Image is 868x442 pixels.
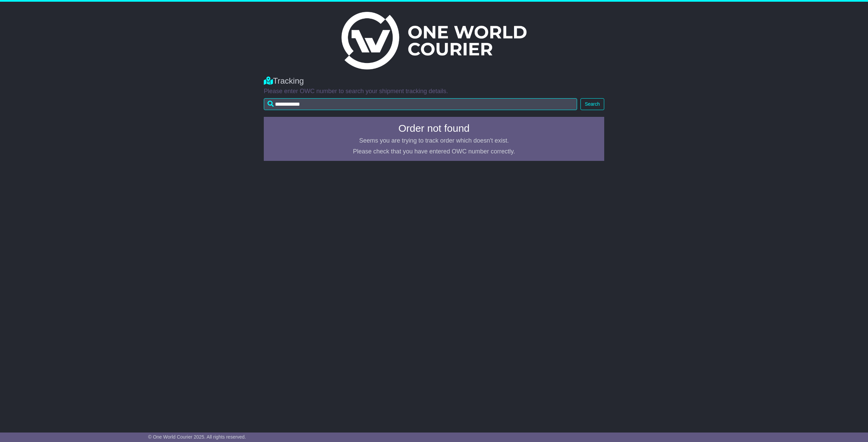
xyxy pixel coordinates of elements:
img: Light [341,12,527,69]
h4: Order not found [268,123,600,134]
div: Tracking [264,76,604,86]
p: Please check that you have entered OWC number correctly. [268,148,600,155]
button: Search [580,98,604,110]
span: © One World Courier 2025. All rights reserved. [148,434,246,440]
p: Please enter OWC number to search your shipment tracking details. [264,88,604,95]
p: Seems you are trying to track order which doesn't exist. [268,137,600,145]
